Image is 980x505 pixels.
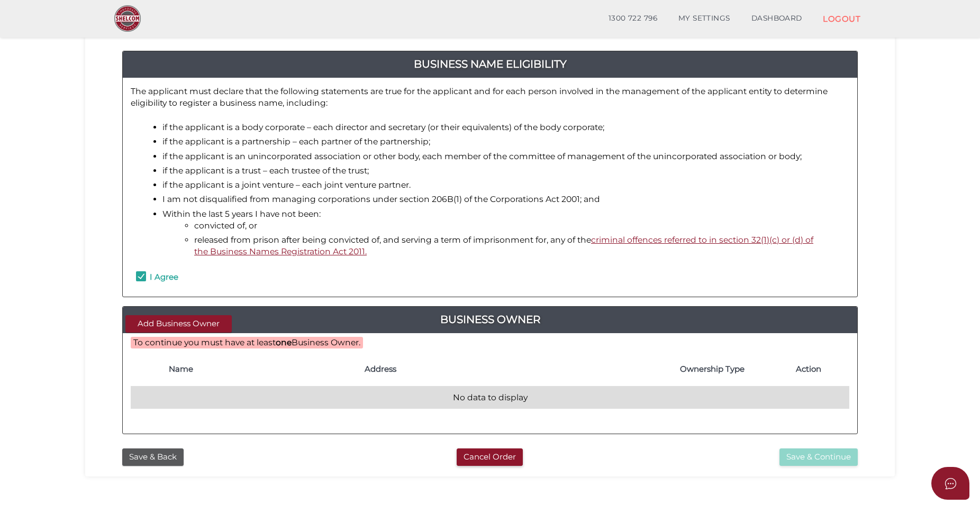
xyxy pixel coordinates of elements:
[162,151,839,162] li: if the applicant is an unincorporated association or other body, each member of the committee of ...
[931,467,969,500] button: Open asap
[779,448,858,466] button: Save & Continue
[162,165,839,177] li: if the applicant is a trust – each trustee of the trust;
[162,194,839,205] li: I am not disqualified from managing corporations under section 206B(1) of the Corporations Act 20...
[131,387,849,409] td: No data to display
[194,234,828,258] li: released from prison after being convicted of, and serving a term of imprisonment for, any of the
[796,365,844,374] h4: Action
[150,273,178,282] h4: I Agree
[365,365,629,374] h4: Address
[122,448,184,466] button: Save & Back
[598,8,668,29] a: 1300 722 796
[162,208,839,258] li: Within the last 5 years I have not been:
[668,8,741,29] a: MY SETTINGS
[162,136,839,148] li: if the applicant is a partnership – each partner of the partnership;
[169,365,354,374] h4: Name
[812,8,871,30] a: LOGOUT
[639,365,785,374] h4: Ownership Type
[457,448,523,466] button: Cancel Order
[162,179,839,191] li: if the applicant is a joint venture – each joint venture partner.
[131,337,363,348] div: To continue you must have at least Business Owner.
[276,337,292,347] b: one
[741,8,813,29] a: DASHBOARD
[125,315,232,333] button: Add Business Owner
[131,86,849,109] p: The applicant must declare that the following statements are true for the applicant and for each ...
[194,220,828,232] li: convicted of, or
[123,56,857,72] a: BUSINESS NAME ELIGIBILITY
[162,122,839,133] li: if the applicant is a body corporate – each director and secretary (or their equivalents) of the ...
[123,311,857,328] a: Business Owner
